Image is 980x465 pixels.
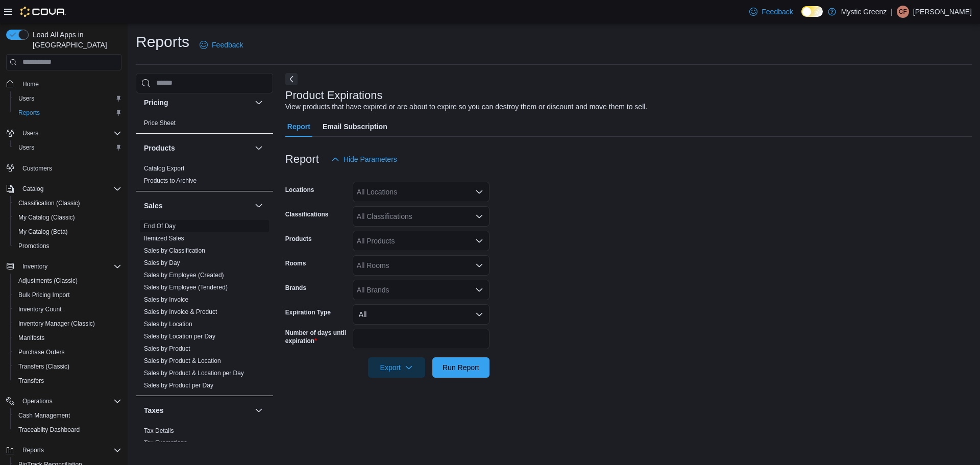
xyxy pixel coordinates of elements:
button: Classification (Classic) [10,196,126,210]
h3: Product Expirations [285,89,383,102]
a: Users [14,141,38,154]
label: Rooms [285,259,306,267]
button: Purchase Orders [10,345,126,359]
a: Purchase Orders [14,346,69,358]
a: Manifests [14,332,48,344]
a: Sales by Employee (Tendered) [144,284,228,291]
button: Promotions [10,239,126,253]
button: Products [144,143,251,153]
a: Sales by Location per Day [144,333,215,340]
span: Export [374,357,419,378]
label: Locations [285,186,314,194]
button: Products [253,142,265,154]
div: Pricing [136,117,273,133]
button: Open list of options [475,261,483,270]
h1: Reports [136,32,189,52]
span: Users [14,141,121,154]
span: Traceabilty Dashboard [14,424,121,436]
button: Reports [10,106,126,120]
span: Users [22,129,38,137]
span: Sales by Employee (Tendered) [144,283,228,291]
span: Transfers (Classic) [14,360,121,373]
a: End Of Day [144,223,176,230]
button: Taxes [144,405,251,415]
span: Promotions [14,240,121,252]
span: Inventory Manager (Classic) [18,320,95,328]
a: Tax Exemptions [144,439,187,447]
p: | [891,6,893,18]
button: Users [2,126,126,140]
button: Export [368,357,425,378]
span: Reports [14,107,121,119]
span: Customers [22,164,52,173]
span: My Catalog (Beta) [14,226,121,238]
span: Inventory [22,262,47,271]
span: Reports [18,444,121,456]
span: Purchase Orders [14,346,121,358]
label: Brands [285,284,306,292]
span: Sales by Invoice & Product [144,308,217,316]
a: Cash Management [14,409,74,422]
a: Transfers [14,375,48,387]
a: Sales by Invoice [144,296,188,303]
span: Cash Management [18,411,70,420]
a: Reports [14,107,44,119]
button: Adjustments (Classic) [10,274,126,288]
span: Inventory [18,260,121,273]
button: Transfers (Classic) [10,359,126,374]
button: Sales [253,200,265,212]
a: Sales by Product per Day [144,382,213,389]
button: Users [10,140,126,155]
span: Tax Exemptions [144,439,187,447]
span: Operations [22,397,53,405]
span: Transfers (Classic) [18,362,69,371]
a: Users [14,92,38,105]
h3: Products [144,143,175,153]
span: Reports [18,109,40,117]
button: Transfers [10,374,126,388]
a: My Catalog (Beta) [14,226,72,238]
span: Inventory Count [18,305,62,313]
span: Feedback [212,40,243,50]
span: Sales by Product & Location [144,357,221,365]
span: My Catalog (Beta) [18,228,68,236]
a: Transfers (Classic) [14,360,73,373]
span: Tax Details [144,427,174,435]
button: Open list of options [475,188,483,196]
a: Classification (Classic) [14,197,84,209]
button: Open list of options [475,286,483,294]
span: Bulk Pricing Import [14,289,121,301]
button: Open list of options [475,237,483,245]
span: Load All Apps in [GEOGRAPHIC_DATA] [29,30,121,50]
h3: Sales [144,201,163,211]
button: Pricing [144,97,251,108]
button: Inventory [2,259,126,274]
span: Users [18,127,121,139]
span: Users [18,94,34,103]
span: Purchase Orders [18,348,65,356]
span: CF [899,6,907,18]
span: End Of Day [144,222,176,230]
button: Open list of options [475,212,483,221]
a: Sales by Location [144,321,192,328]
a: Sales by Product & Location per Day [144,370,244,377]
label: Expiration Type [285,308,331,316]
a: Inventory Count [14,303,66,315]
button: Hide Parameters [327,149,401,169]
button: Inventory Manager (Classic) [10,316,126,331]
a: Tax Details [144,427,174,434]
span: Classification (Classic) [18,199,80,207]
span: Customers [18,162,121,175]
input: Dark Mode [801,6,823,17]
span: Home [22,80,39,88]
button: Inventory Count [10,302,126,316]
span: Classification (Classic) [14,197,121,209]
a: Traceabilty Dashboard [14,424,84,436]
span: Products to Archive [144,177,197,185]
a: Bulk Pricing Import [14,289,74,301]
button: Users [18,127,42,139]
div: Christine Flanagan [897,6,909,18]
label: Products [285,235,312,243]
span: Catalog [22,185,43,193]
